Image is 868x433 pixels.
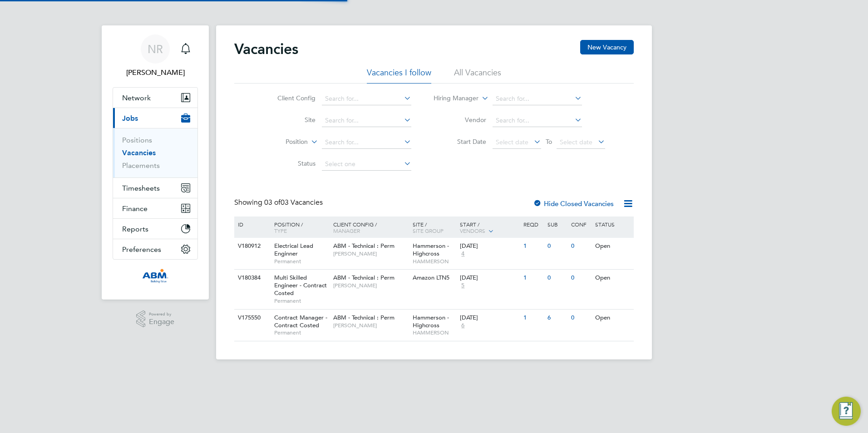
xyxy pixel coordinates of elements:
div: 1 [521,310,545,326]
span: Engage [149,318,174,326]
div: V180384 [236,270,267,286]
span: NR [148,43,163,55]
div: 0 [569,270,592,286]
span: Jobs [122,114,138,123]
span: Type [274,227,287,234]
label: Site [263,116,316,124]
div: 0 [545,270,569,286]
label: Hide Closed Vacancies [533,199,614,208]
input: Search for... [322,114,411,127]
nav: Main navigation [102,25,209,300]
input: Select one [322,158,411,171]
li: All Vacancies [454,67,501,84]
span: Contract Manager - Contract Costed [274,314,327,329]
span: Select date [560,138,592,146]
span: ABM - Technical : Perm [333,242,395,250]
div: Site / [410,216,458,238]
span: HAMMERSON [413,258,456,265]
span: Natalie Rendell [113,67,198,78]
a: Powered byEngage [136,310,175,328]
div: [DATE] [460,242,519,250]
input: Search for... [493,93,582,105]
span: HAMMERSON [413,329,456,336]
span: ABM - Technical : Perm [333,274,395,281]
span: Powered by [149,310,174,318]
button: New Vacancy [580,40,634,54]
label: Vendor [434,116,486,124]
input: Search for... [322,136,411,149]
div: [DATE] [460,274,519,282]
span: Multi Skilled Engineer - Contract Costed [274,274,327,297]
div: Jobs [113,128,197,177]
div: Conf [569,216,592,232]
a: Placements [122,161,160,170]
span: Finance [122,204,148,213]
span: [PERSON_NAME] [333,322,408,329]
div: 0 [569,238,592,255]
span: [PERSON_NAME] [333,250,408,257]
button: Reports [113,219,197,239]
span: Site Group [413,227,444,234]
span: Reports [122,225,148,233]
a: Vacancies [122,148,156,157]
span: [PERSON_NAME] [333,282,408,289]
div: [DATE] [460,314,519,322]
span: Hammerson - Highcross [413,242,449,257]
span: 03 Vacancies [264,198,323,207]
button: Engage Resource Center [832,397,861,426]
div: Client Config / [331,216,410,238]
h2: Vacancies [234,40,298,58]
div: V175550 [236,310,267,326]
button: Finance [113,198,197,218]
a: NR[PERSON_NAME] [113,34,198,78]
div: Reqd [521,216,545,232]
div: Sub [545,216,569,232]
span: Network [122,93,151,102]
a: Go to home page [113,269,198,283]
div: Start / [458,216,521,239]
button: Timesheets [113,178,197,198]
input: Search for... [322,93,411,105]
div: Open [593,270,632,286]
label: Client Config [263,94,316,102]
a: Positions [122,136,152,144]
img: abm-technical-logo-retina.png [142,269,168,283]
div: 1 [521,238,545,255]
div: Position / [267,216,331,238]
div: 0 [545,238,569,255]
div: ID [236,216,267,232]
div: V180912 [236,238,267,255]
span: Vendors [460,227,485,234]
label: Status [263,159,316,167]
span: Preferences [122,245,161,254]
input: Search for... [493,114,582,127]
div: Showing [234,198,325,207]
span: Permanent [274,297,329,305]
span: 4 [460,250,466,258]
span: 03 of [264,198,281,207]
span: Permanent [274,258,329,265]
span: 6 [460,322,466,330]
div: 6 [545,310,569,326]
label: Hiring Manager [426,94,478,103]
span: Timesheets [122,184,160,192]
div: 0 [569,310,592,326]
button: Preferences [113,239,197,259]
div: Open [593,310,632,326]
span: Permanent [274,329,329,336]
span: To [543,136,555,148]
div: 1 [521,270,545,286]
span: Select date [496,138,528,146]
div: Open [593,238,632,255]
span: Hammerson - Highcross [413,314,449,329]
span: Manager [333,227,360,234]
div: Status [593,216,632,232]
span: Amazon LTN5 [413,274,449,281]
button: Network [113,88,197,108]
label: Start Date [434,138,486,146]
label: Position [256,138,308,147]
span: ABM - Technical : Perm [333,314,395,321]
li: Vacancies I follow [367,67,431,84]
span: Electrical Lead Enginner [274,242,313,257]
span: 5 [460,282,466,290]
